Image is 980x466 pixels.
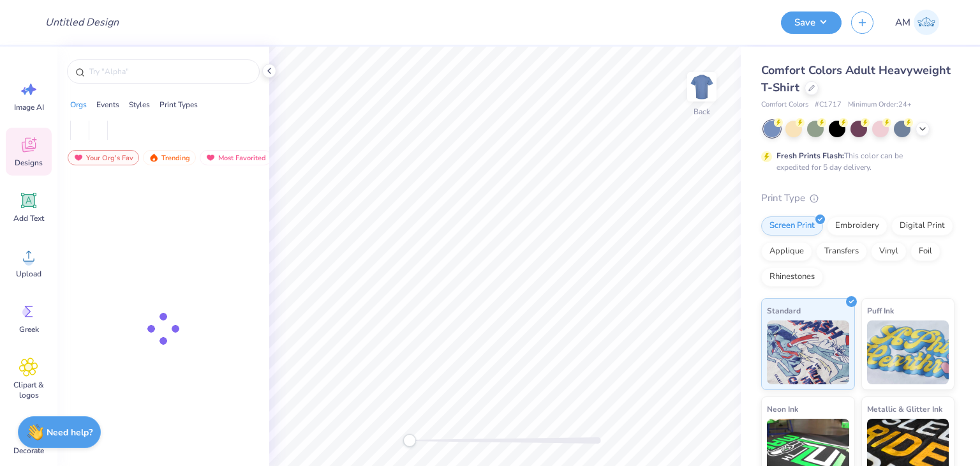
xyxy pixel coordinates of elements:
[767,402,798,416] span: Neon Ink
[761,267,823,287] div: Rhinestones
[767,320,849,384] img: Standard
[16,269,41,279] span: Upload
[129,99,150,110] div: Styles
[205,153,216,162] img: most_fav.gif
[776,151,844,161] strong: Fresh Prints Flash:
[88,65,251,78] input: Try "Alpha"
[871,242,907,261] div: Vinyl
[13,446,44,456] span: Decorate
[73,153,84,162] img: most_fav.gif
[827,216,887,236] div: Embroidery
[816,242,867,261] div: Transfers
[47,426,93,439] strong: Need help?
[15,158,43,168] span: Designs
[914,10,939,35] img: Abhinav Mohan
[35,10,129,35] input: Untitled Design
[910,242,940,261] div: Foil
[815,100,842,110] span: # C1717
[848,100,912,110] span: Minimum Order: 24 +
[867,304,894,317] span: Puff Ink
[867,320,949,384] img: Puff Ink
[70,99,87,110] div: Orgs
[891,216,953,236] div: Digital Print
[889,10,945,35] a: AM
[200,150,272,165] div: Most Favorited
[13,213,44,223] span: Add Text
[781,11,842,34] button: Save
[68,150,139,165] div: Your Org's Fav
[776,150,933,173] div: This color can be expedited for 5 day delivery.
[96,99,119,110] div: Events
[143,150,196,165] div: Trending
[767,304,801,317] span: Standard
[149,153,159,162] img: trending.gif
[761,63,951,95] span: Comfort Colors Adult Heavyweight T-Shirt
[689,74,715,100] img: Back
[761,191,954,206] div: Print Type
[867,402,942,416] span: Metallic & Glitter Ink
[403,434,416,447] div: Accessibility label
[19,324,39,334] span: Greek
[14,102,44,112] span: Image AI
[160,99,198,110] div: Print Types
[895,15,910,30] span: AM
[694,106,710,117] div: Back
[761,242,812,261] div: Applique
[8,380,50,400] span: Clipart & logos
[761,216,823,236] div: Screen Print
[761,100,808,110] span: Comfort Colors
